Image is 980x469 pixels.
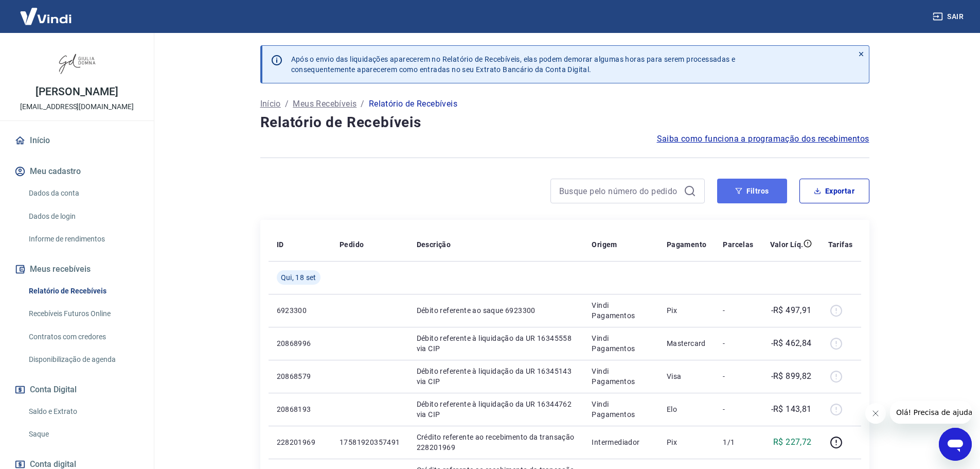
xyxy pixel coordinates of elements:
[667,437,707,447] p: Pix
[277,404,323,414] p: 20868193
[25,303,141,324] a: Recebíveis Futuros Online
[667,404,707,414] p: Elo
[340,239,364,250] p: Pedido
[291,54,736,75] p: Após o envio das liquidações aparecerem no Relatório de Recebíveis, elas podem demorar algumas ho...
[657,133,869,145] a: Saiba como funciona a programação dos recebimentos
[12,258,141,281] button: Meus recebíveis
[293,98,357,110] a: Meus Recebíveis
[667,371,707,381] p: Visa
[723,437,753,447] p: 1/1
[417,399,576,420] p: Débito referente à liquidação da UR 16344762 via CIP
[20,101,134,112] p: [EMAIL_ADDRESS][DOMAIN_NAME]
[260,112,869,133] h4: Relatório de Recebíveis
[723,239,753,250] p: Parcelas
[417,305,576,316] p: Débito referente ao saque 6923300
[771,403,812,415] p: -R$ 143,81
[717,179,787,203] button: Filtros
[667,305,707,316] p: Pix
[417,239,451,250] p: Descrição
[771,370,812,383] p: -R$ 899,82
[25,401,141,422] a: Saldo e Extrato
[25,349,141,370] a: Disponibilização de agenda
[12,378,141,401] button: Conta Digital
[723,404,753,414] p: -
[931,7,968,26] button: Sair
[592,333,650,354] p: Vindi Pagamentos
[890,401,972,424] iframe: Mensagem da empresa
[277,338,323,349] p: 20868996
[592,437,650,447] p: Intermediador
[260,98,281,110] a: Início
[592,399,650,420] p: Vindi Pagamentos
[771,337,812,350] p: -R$ 462,84
[417,366,576,387] p: Débito referente à liquidação da UR 16345143 via CIP
[277,437,323,447] p: 228201969
[277,239,284,250] p: ID
[369,98,457,110] p: Relatório de Recebíveis
[12,160,141,183] button: Meu cadastro
[667,239,707,250] p: Pagamento
[25,183,141,204] a: Dados da conta
[723,305,753,316] p: -
[773,436,812,448] p: R$ 227,72
[770,239,804,250] p: Valor Líq.
[723,371,753,381] p: -
[281,272,316,283] span: Qui, 18 set
[799,179,869,203] button: Exportar
[559,183,680,199] input: Busque pelo número do pedido
[6,7,86,15] span: Olá! Precisa de ajuda?
[417,333,576,354] p: Débito referente à liquidação da UR 16345558 via CIP
[592,366,650,387] p: Vindi Pagamentos
[277,371,323,381] p: 20868579
[828,239,853,250] p: Tarifas
[340,437,400,447] p: 17581920357491
[723,338,753,349] p: -
[57,41,98,82] img: 11efcaa0-b592-4158-bf44-3e3a1f4dab66.jpeg
[417,432,576,453] p: Crédito referente ao recebimento da transação 228201969
[25,281,141,302] a: Relatório de Recebíveis
[939,428,972,461] iframe: Botão para abrir a janela de mensagens
[25,229,141,250] a: Informe de rendimentos
[25,424,141,445] a: Saque
[667,338,707,349] p: Mastercard
[12,129,141,152] a: Início
[592,239,617,250] p: Origem
[865,403,886,424] iframe: Fechar mensagem
[35,86,118,97] p: [PERSON_NAME]
[25,326,141,348] a: Contratos com credores
[285,98,289,110] p: /
[771,304,812,317] p: -R$ 497,91
[12,1,79,32] img: Vindi
[277,305,323,316] p: 6923300
[25,206,141,227] a: Dados de login
[592,300,650,321] p: Vindi Pagamentos
[361,98,364,110] p: /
